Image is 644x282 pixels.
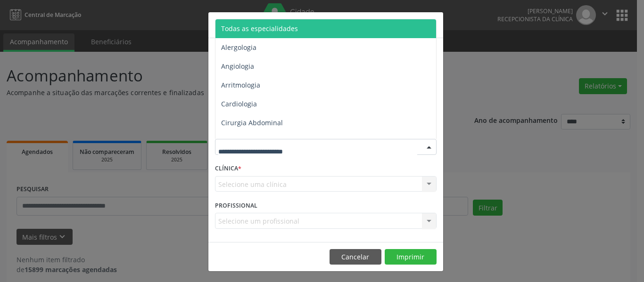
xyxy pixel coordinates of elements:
h5: Relatório de agendamentos [215,19,323,31]
span: Alergologia [221,43,256,52]
span: Arritmologia [221,81,260,89]
label: CLÍNICA [215,161,241,176]
span: Cirurgia Bariatrica [221,137,279,146]
button: Cancelar [330,249,381,265]
button: Imprimir [385,249,437,265]
span: Angiologia [221,62,254,71]
span: Todas as especialidades [221,24,298,33]
button: Close [424,12,443,35]
span: Cirurgia Abdominal [221,118,283,127]
span: Cardiologia [221,99,257,108]
label: PROFISSIONAL [215,198,257,213]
